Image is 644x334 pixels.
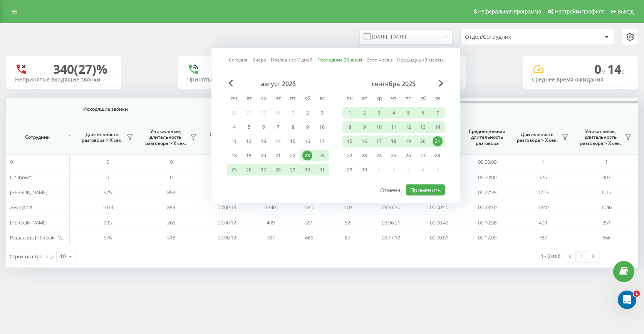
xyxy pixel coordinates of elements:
abbr: вторник [359,93,370,105]
div: 12 [244,136,254,146]
div: 15 [288,136,298,146]
div: 20 [258,151,268,161]
span: [PERSON_NAME] [10,189,47,196]
span: Уникальные, длительность разговора > Х сек. [579,128,622,146]
abbr: среда [373,93,385,105]
div: ср 3 сент. 2025 г. [372,107,386,119]
div: чт 18 сент. 2025 г. [386,136,401,147]
span: Сотрудник [12,134,62,140]
div: 22 [288,151,298,161]
span: 1046 [304,204,314,211]
div: 4 [229,122,239,132]
span: Previous Month [228,80,233,87]
abbr: суббота [302,93,313,105]
div: 28 [273,165,283,175]
div: сб 27 сент. 2025 г. [416,150,430,161]
div: 25 [229,165,239,175]
abbr: понедельник [228,93,240,105]
div: 5 [244,122,254,132]
td: 00:00:00 [203,169,251,184]
div: вс 17 авг. 2025 г. [315,136,329,147]
div: 18 [389,136,399,146]
span: 1 [542,158,544,165]
div: 17 [374,136,384,146]
div: 15 [345,136,355,146]
div: 19 [403,136,413,146]
button: Применить [406,184,445,196]
div: 6 [258,122,268,132]
div: ср 27 авг. 2025 г. [256,164,271,176]
div: вт 12 авг. 2025 г. [241,136,256,147]
div: 11 [389,122,399,132]
span: 14 [607,61,624,77]
div: 6 [418,108,428,118]
abbr: воскресенье [316,93,328,105]
div: Непринятые входящие звонки [15,76,112,83]
span: 0 [106,174,109,181]
span: 787 [539,234,547,241]
a: Последние 7 дней [271,56,313,63]
div: пт 19 сент. 2025 г. [401,136,416,147]
span: 666 [602,234,610,241]
div: пн 18 авг. 2025 г. [227,150,241,161]
span: Среднее время ожидания [209,131,245,143]
div: 2 [359,108,369,118]
div: 29 [288,165,298,175]
div: вс 31 авг. 2025 г. [315,164,329,176]
div: вт 26 авг. 2025 г. [241,164,256,176]
span: 0 [106,158,109,165]
abbr: вторник [243,93,255,105]
div: сб 2 авг. 2025 г. [300,107,315,119]
div: вс 7 сент. 2025 г. [430,107,445,119]
a: Последние 30 дней [317,56,362,63]
span: c [621,67,624,76]
div: чт 21 авг. 2025 г. [271,150,285,161]
div: 4 [389,108,399,118]
div: вт 19 авг. 2025 г. [241,150,256,161]
div: чт 25 сент. 2025 г. [386,150,401,161]
div: 16 [359,136,369,146]
span: 409 [539,219,547,226]
div: 16 [302,136,312,146]
div: 1 - 6 из 6 [541,252,560,260]
div: 31 [317,165,327,175]
div: 30 [359,165,369,175]
div: чт 14 авг. 2025 г. [271,136,285,147]
span: 975 [104,189,112,196]
div: 13 [418,122,428,132]
span: 409 [267,219,275,226]
div: пн 22 сент. 2025 г. [342,150,357,161]
div: чт 4 сент. 2025 г. [386,107,401,119]
div: 9 [359,122,369,132]
div: сб 20 сент. 2025 г. [416,136,430,147]
div: 24 [374,151,384,161]
div: вт 23 сент. 2025 г. [357,150,372,161]
a: Вчера [252,56,266,63]
div: 2 [302,108,312,118]
span: Unknown [10,174,32,181]
td: 00:00:42 [415,215,463,230]
div: вс 3 авг. 2025 г. [315,107,329,119]
div: 26 [244,165,254,175]
span: Выход [617,8,634,15]
div: 8 [345,122,355,132]
span: 0 [594,61,607,77]
span: 578 [104,234,112,241]
div: пт 8 авг. 2025 г. [285,121,300,133]
div: 1 [345,108,355,118]
div: 3 [374,108,384,118]
div: 21 [433,136,443,146]
div: вт 16 сент. 2025 г. [357,136,372,147]
div: 23 [302,151,312,161]
td: 00:00:00 [463,169,511,184]
div: ср 20 авг. 2025 г. [256,150,271,161]
abbr: пятница [287,93,299,105]
div: 27 [258,165,268,175]
span: 0 [170,158,173,165]
div: сб 16 авг. 2025 г. [300,136,315,147]
td: 09:51:36 [367,200,415,215]
div: 25 [389,151,399,161]
div: 1 [288,108,298,118]
div: 23 [359,151,369,161]
span: Уникальные, длительность разговора > Х сек. [143,128,188,146]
